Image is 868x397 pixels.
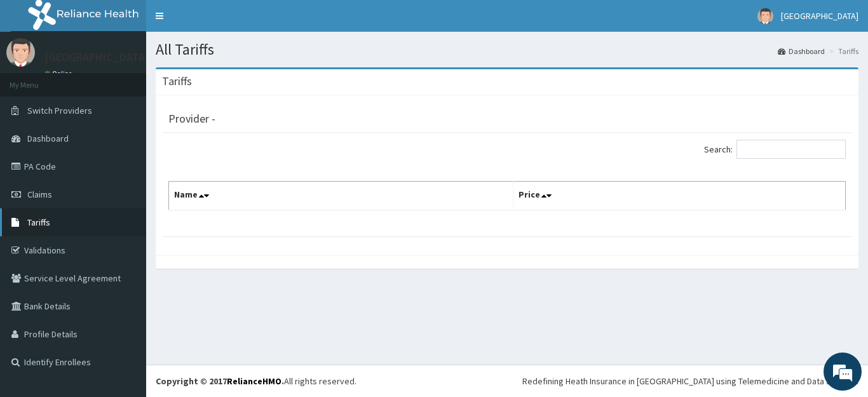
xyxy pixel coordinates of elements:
span: Tariffs [27,217,50,228]
th: Name [169,182,513,211]
span: We're online! [74,118,175,246]
img: d_794563401_company_1708531726252_794563401 [24,64,51,95]
span: Claims [27,189,52,200]
input: Search: [736,140,846,159]
img: User Image [6,38,35,67]
div: Chat with us now [66,71,214,88]
h1: All Tariffs [156,41,858,58]
p: [GEOGRAPHIC_DATA] [44,51,149,63]
span: Dashboard [27,133,69,144]
div: Redefining Heath Insurance in [GEOGRAPHIC_DATA] using Telemedicine and Data Science! [522,375,858,387]
span: [GEOGRAPHIC_DATA] [781,10,858,22]
a: RelianceHMO [227,375,281,387]
h3: Tariffs [162,76,192,87]
th: Price [513,182,846,211]
img: User Image [757,8,773,24]
a: Online [44,69,75,78]
label: Search: [704,140,846,159]
li: Tariffs [826,46,858,57]
h3: Provider - [168,113,215,124]
span: Switch Providers [27,105,92,116]
strong: Copyright © 2017 . [156,375,284,387]
a: Dashboard [778,46,825,57]
textarea: Type your message and hit 'Enter' [6,263,242,307]
div: Minimize live chat window [208,6,239,37]
footer: All rights reserved. [146,365,868,397]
